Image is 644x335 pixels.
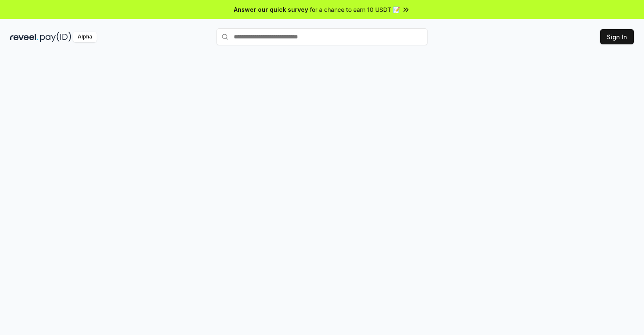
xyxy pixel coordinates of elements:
[10,32,38,42] img: reveel_dark
[600,29,634,44] button: Sign In
[73,32,97,42] div: Alpha
[234,5,308,14] span: Answer our quick survey
[40,32,71,42] img: pay_id
[310,5,400,14] span: for a chance to earn 10 USDT 📝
